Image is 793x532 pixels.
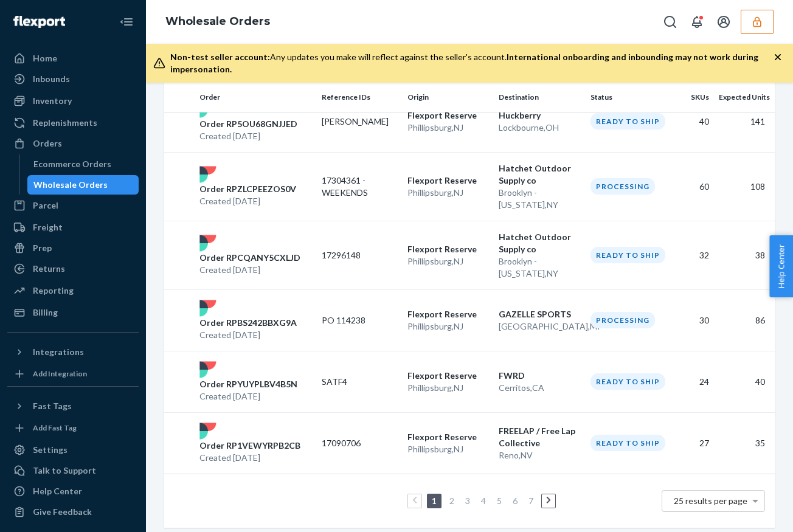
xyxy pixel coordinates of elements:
[165,15,270,28] a: Wholesale Orders
[7,69,139,89] a: Inbounds
[199,378,297,390] p: Order RPYUYPLBV4B5N
[7,91,139,111] a: Inventory
[33,346,84,358] div: Integrations
[7,367,139,381] a: Add Integration
[13,16,65,28] img: Flexport logo
[27,154,139,174] a: Ecommerce Orders
[33,158,111,170] div: Ecommerce Orders
[590,113,665,130] div: Ready to ship
[714,152,775,221] td: 108
[671,221,713,289] td: 32
[33,221,63,233] div: Freight
[199,130,297,142] p: Created [DATE]
[407,174,490,187] p: Flexport Reserve
[714,289,775,351] td: 86
[494,496,504,506] a: Page 5
[322,116,398,128] p: MacK
[199,166,216,183] img: flexport logo
[33,506,92,518] div: Give Feedback
[199,183,296,195] p: Order RPZLCPEEZOS0V
[33,73,70,85] div: Inbounds
[407,122,490,134] p: Phillipsburg , NJ
[33,179,108,191] div: Wholesale Orders
[714,83,775,112] th: Expected Units
[199,329,297,341] p: Created [DATE]
[407,443,490,455] p: Phillipsburg , NJ
[33,117,97,129] div: Replenishments
[499,187,581,211] p: Brooklyn - [US_STATE] , NY
[671,91,713,152] td: 40
[685,10,709,34] button: Open notifications
[322,314,398,326] p: PO 114238
[33,485,82,497] div: Help Center
[7,421,139,435] a: Add Fast Tag
[499,109,581,122] p: Huckberry
[671,289,713,351] td: 30
[170,52,270,62] span: Non-test seller account:
[447,496,457,506] a: Page 2
[199,440,300,452] p: Order RP1VEWYRPB2CB
[499,320,581,333] p: [GEOGRAPHIC_DATA] , MI
[199,300,216,317] img: flexport logo
[7,113,139,133] a: Replenishments
[156,4,280,40] ol: breadcrumbs
[590,312,655,328] div: Processing
[499,122,581,134] p: Lockbourne , OH
[199,118,297,130] p: Order RP5OU68GNJJED
[403,83,494,112] th: Origin
[714,351,775,412] td: 40
[33,423,77,433] div: Add Fast Tag
[407,255,490,268] p: Phillipsburg , NJ
[199,264,300,276] p: Created [DATE]
[499,370,581,382] p: FWRD
[499,255,581,280] p: Brooklyn - [US_STATE] , NY
[322,249,398,261] p: 17296148
[7,259,139,278] a: Returns
[674,496,747,506] span: 25 results per page
[7,134,139,153] a: Orders
[33,242,52,254] div: Prep
[33,444,68,456] div: Settings
[510,496,520,506] a: Page 6
[407,431,490,443] p: Flexport Reserve
[7,482,139,501] a: Help Center
[33,285,74,297] div: Reporting
[499,308,581,320] p: GAZELLE SPORTS
[590,178,655,195] div: Processing
[7,440,139,460] a: Settings
[407,308,490,320] p: Flexport Reserve
[407,370,490,382] p: Flexport Reserve
[7,218,139,237] a: Freight
[199,423,216,440] img: flexport logo
[199,195,296,207] p: Created [DATE]
[33,95,72,107] div: Inventory
[7,396,139,416] button: Fast Tags
[7,303,139,322] a: Billing
[714,221,775,289] td: 38
[33,400,72,412] div: Fast Tags
[407,109,490,122] p: Flexport Reserve
[769,235,793,297] button: Help Center
[7,238,139,258] a: Prep
[499,425,581,449] p: FREELAP / Free Lap Collective
[671,83,713,112] th: SKUs
[322,376,398,388] p: SATF4
[499,382,581,394] p: Cerritos , CA
[590,373,665,390] div: Ready to ship
[33,199,58,212] div: Parcel
[199,252,300,264] p: Order RPCQANY5CXLJD
[170,51,774,75] div: Any updates you make will reflect against the seller's account.
[322,437,398,449] p: 17090706
[7,461,139,480] a: Talk to Support
[199,452,300,464] p: Created [DATE]
[671,412,713,474] td: 27
[499,231,581,255] p: Hatchet Outdoor Supply co
[33,465,96,477] div: Talk to Support
[199,361,216,378] img: flexport logo
[199,235,216,252] img: flexport logo
[7,49,139,68] a: Home
[322,174,398,199] p: 17304361 - WEEKENDS
[317,83,403,112] th: Reference IDs
[33,368,87,379] div: Add Integration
